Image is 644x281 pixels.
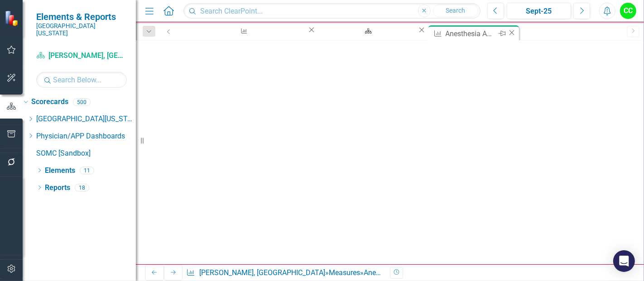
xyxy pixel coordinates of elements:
[507,3,571,19] button: Sept-25
[36,148,136,159] a: SOMC [Sandbox]
[36,51,127,61] a: [PERSON_NAME], [GEOGRAPHIC_DATA]
[80,167,94,174] div: 11
[75,184,89,191] div: 18
[433,5,478,17] button: Search
[446,28,496,39] div: Anesthesia Adverse Events
[36,131,136,142] a: Physician/APP Dashboards
[329,268,360,277] a: Measures
[45,166,75,176] a: Elements
[364,268,449,277] div: Anesthesia Adverse Events
[186,34,299,45] div: Nurse Sensitive Indicators Alignment Report
[324,34,409,45] div: [PERSON_NAME], MD Dashboard
[136,40,150,55] img: On Target
[199,268,325,277] a: [PERSON_NAME], [GEOGRAPHIC_DATA]
[31,97,68,107] a: Scorecards
[620,3,636,19] button: CC
[36,72,127,88] input: Search Below...
[36,11,127,22] span: Elements & Reports
[36,114,136,124] a: [GEOGRAPHIC_DATA][US_STATE]
[73,98,91,106] div: 500
[45,183,70,193] a: Reports
[5,10,20,26] img: ClearPoint Strategy
[183,3,481,19] input: Search ClearPoint...
[186,268,383,278] div: » »
[510,6,568,17] div: Sept-25
[178,25,307,37] a: Nurse Sensitive Indicators Alignment Report
[446,7,465,14] span: Search
[36,22,127,37] small: [GEOGRAPHIC_DATA][US_STATE]
[613,250,635,272] div: Open Intercom Messenger
[316,25,417,37] a: [PERSON_NAME], MD Dashboard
